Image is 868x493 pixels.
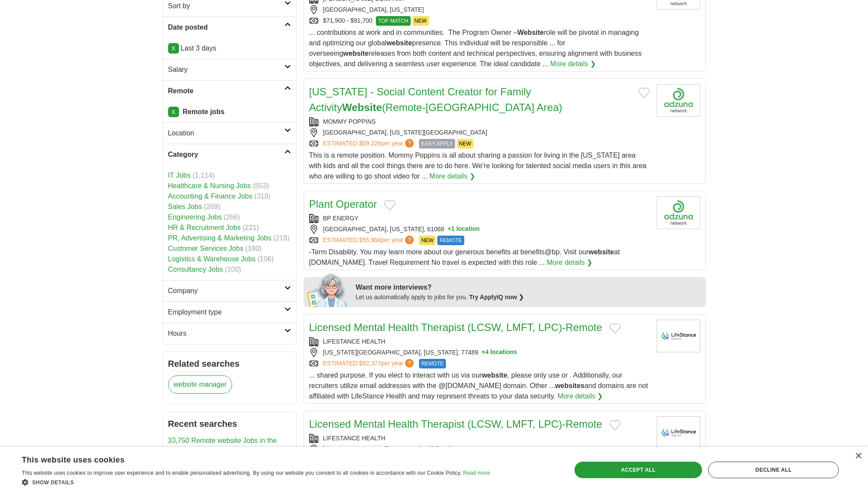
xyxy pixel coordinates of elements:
[429,171,475,182] a: More details ❯
[168,357,291,370] h2: Related searches
[168,1,284,11] h2: Sort by
[638,88,650,98] button: Add to favorite jobs
[163,144,296,165] a: Category
[359,236,381,243] span: $55,904
[168,417,291,430] h2: Recent searches
[243,224,259,231] span: (221)
[588,248,614,256] strong: website
[448,225,451,234] span: +
[359,360,381,367] span: $92,377
[424,445,463,454] button: +10 locations
[168,375,233,394] a: website manager
[168,128,284,138] h2: Location
[163,280,296,301] a: Company
[405,139,414,148] span: ?
[168,328,284,339] h2: Hours
[323,139,416,149] a: ESTIMATED:$59,226per year?
[309,198,377,210] a: Plant Operator
[168,224,241,231] a: HR & Recruitment Jobs
[225,266,241,273] span: (100)
[182,108,224,115] strong: Remote jobs
[22,470,462,476] span: This website uses cookies to improve user experience and to enable personalised advertising. By u...
[657,196,700,229] img: Company logo
[168,86,284,96] h2: Remote
[224,213,240,221] span: (266)
[419,236,436,245] span: NEW
[253,182,269,189] span: (853)
[547,257,592,268] a: More details ❯
[22,478,490,486] div: Show details
[309,418,602,430] a: Licensed Mental Health Therapist (LCSW, LMFT, LPC)-Remote
[309,348,650,357] div: [US_STATE][GEOGRAPHIC_DATA], [US_STATE], 77489
[309,445,650,454] div: [GEOGRAPHIC_DATA][US_STATE]
[168,22,284,33] h2: Date posted
[257,255,274,263] span: (106)
[574,462,703,478] div: Accept all
[359,140,381,147] span: $59,226
[482,348,517,357] button: +4 locations
[343,50,369,57] strong: website
[168,172,191,179] a: IT Jobs
[254,192,270,200] span: (318)
[168,437,277,455] a: 33,750 Remote website Jobs in the [GEOGRAPHIC_DATA]
[376,16,410,26] span: TOP MATCH
[273,234,289,242] span: (218)
[32,479,74,486] span: Show details
[356,293,701,302] div: Let us automatically apply to jobs for you.
[309,16,650,26] div: $71,900 - $91,700
[657,416,700,449] img: LifeStance Health logo
[245,245,261,252] span: (180)
[555,382,584,389] strong: websites
[309,128,650,137] div: [GEOGRAPHIC_DATA], [US_STATE][GEOGRAPHIC_DATA]
[309,29,642,68] span: ... contributions at work and in communities. ​ The Program Owner – role will be pivotal in manag...
[419,359,446,368] span: REMOTE
[323,435,385,442] a: LIFESTANCE HEALTH
[309,5,650,14] div: [GEOGRAPHIC_DATA], [US_STATE]
[168,307,284,317] h2: Employment type
[168,149,284,160] h2: Category
[384,200,395,210] button: Add to favorite jobs
[457,139,473,149] span: NEW
[356,282,701,293] div: Want more interviews?
[309,225,650,234] div: [GEOGRAPHIC_DATA], [US_STATE], 61068
[412,16,429,26] span: NEW
[309,248,620,266] span: -Term Disability. You may learn more about our generous benefits at benefits@bp. Visit our at [DO...
[168,43,291,54] p: Last 3 days
[657,84,700,117] img: Company logo
[609,323,621,334] button: Add to favorite jobs
[168,203,202,210] a: Sales Jobs
[168,192,253,200] a: Accounting & Finance Jobs
[323,236,416,245] a: ESTIMATED:$55,904per year?
[609,420,621,430] button: Add to favorite jobs
[405,236,414,244] span: ?
[463,470,490,476] a: Read more, opens a new window
[309,117,650,126] div: MOMMY POPPINS
[163,301,296,323] a: Employment type
[309,321,602,333] a: Licensed Mental Health Therapist (LCSW, LMFT, LPC)-Remote
[168,234,271,242] a: PR, Advertising & Marketing Jobs
[482,348,485,357] span: +
[168,286,284,296] h2: Company
[708,462,839,478] div: Decline all
[437,236,464,245] span: REMOTE
[168,255,256,263] a: Logistics & Warehouse Jobs
[448,225,480,234] button: +1 location
[163,17,296,38] a: Date posted
[163,59,296,80] a: Salary
[168,107,179,117] a: X
[657,320,700,352] img: LifeStance Health logo
[163,122,296,144] a: Location
[424,445,427,454] span: +
[386,39,412,47] strong: website
[405,359,414,368] span: ?
[204,203,220,210] span: (269)
[557,391,603,402] a: More details ❯
[163,80,296,101] a: Remote
[168,43,179,54] a: X
[323,338,385,345] a: LIFESTANCE HEALTH
[309,214,650,223] div: BP ENERGY
[309,86,562,113] a: [US_STATE] - Social Content Creator for Family ActivityWebsite(Remote-[GEOGRAPHIC_DATA] Area)
[309,152,647,180] span: This is a remote position. Mommy Poppins is all about sharing a passion for living in the [US_STA...
[163,323,296,344] a: Hours
[309,371,648,400] span: ... shared purpose. If you elect to interact with us via our , please only use or . Additionally,...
